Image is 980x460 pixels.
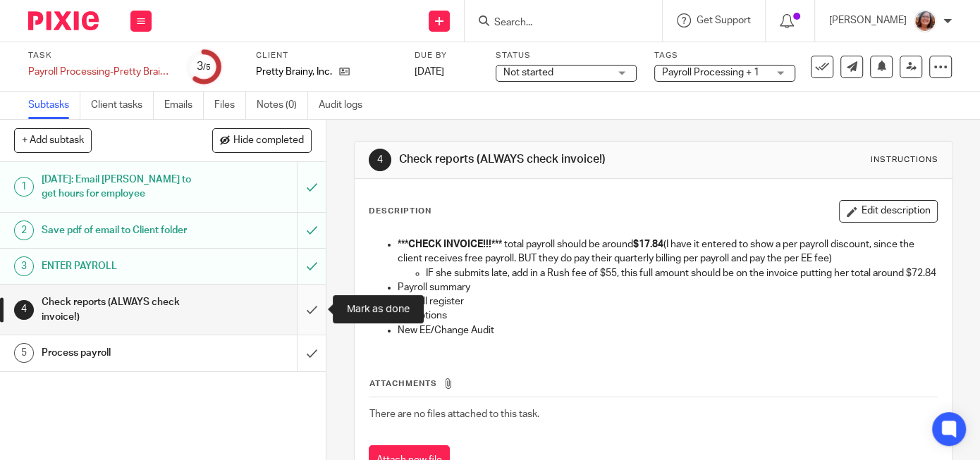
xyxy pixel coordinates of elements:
a: Client tasks [91,92,154,119]
button: Edit description [839,200,938,223]
img: LB%20Reg%20Headshot%208-2-23.jpg [914,10,936,32]
div: Payroll Processing-Pretty Brainy [28,65,169,79]
div: 3 [14,256,34,276]
span: There are no files attached to this task. [369,409,539,419]
button: Hide completed [212,128,312,152]
div: 5 [14,343,34,363]
a: Emails [164,92,204,119]
span: Hide completed [233,135,304,147]
span: [DATE] [415,67,444,77]
a: Audit logs [319,92,373,119]
span: Attachments [369,380,437,387]
label: Tags [654,50,795,61]
span: Payroll Processing + 1 [662,68,759,77]
p: Pretty Brainy, Inc. [256,65,332,79]
input: Search [493,17,620,30]
button: + Add subtask [14,128,92,152]
div: 2 [14,220,34,240]
img: Pixie [28,11,99,30]
small: /5 [203,63,211,71]
h1: Process payroll [42,342,202,363]
h1: [DATE]: Email [PERSON_NAME] to get hours for employee [42,169,202,205]
a: Notes (0) [257,92,308,119]
strong: CHECK INVOICE!!! [408,240,491,249]
label: Client [256,50,397,61]
p: [PERSON_NAME] [829,13,907,27]
span: Not started [503,68,553,77]
p: Payroll summary [398,280,937,294]
label: Due by [415,50,478,61]
h1: Check reports (ALWAYS check invoice!) [399,152,684,167]
div: 1 [14,177,34,197]
span: Get Support [697,15,751,25]
div: 4 [369,149,391,171]
a: Subtasks [28,92,80,119]
strong: $17.84 [633,240,663,249]
h1: ENTER PAYROLL [42,256,202,277]
p: Payroll register [398,294,937,309]
a: Files [214,92,246,119]
p: Exceptions [398,309,937,323]
p: New EE/Change Audit [398,323,937,337]
div: 3 [197,58,211,75]
div: 4 [14,300,34,320]
p: Description [369,206,431,217]
h1: Check reports (ALWAYS check invoice!) [42,292,202,328]
h1: Save pdf of email to Client folder [42,220,202,241]
label: Status [496,50,637,61]
p: IF she submits late, add in a Rush fee of $55, this full amount should be on the invoice putting ... [426,266,937,280]
div: Instructions [870,154,938,166]
p: *** *** total payroll should be around (I have it entered to show a per payroll discount, since t... [398,237,937,266]
label: Task [28,50,169,61]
